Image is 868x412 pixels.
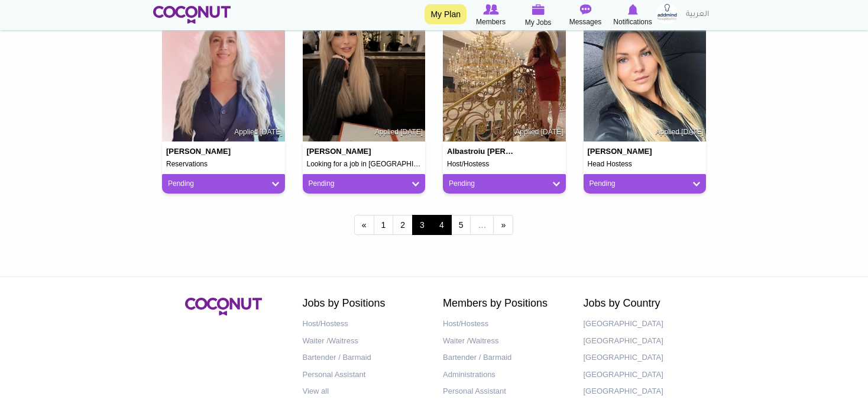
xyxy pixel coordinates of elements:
img: Coconut [185,298,262,316]
h5: Host/Hostess [447,160,562,168]
a: Messages Messages [562,3,609,28]
a: Host/Hostess [303,316,426,333]
a: العربية [680,3,715,27]
a: 1 [374,215,394,235]
a: Personal Assistant [443,383,566,400]
a: next › [493,215,513,235]
span: 3 [412,215,432,235]
a: My Plan [425,4,467,24]
img: Cherine Chahine's picture [162,18,285,141]
span: Messages [569,16,602,28]
h5: Head Hostess [588,160,702,168]
a: View all [303,383,426,400]
img: Albastroiu Maria's picture [443,18,566,141]
h5: Reservations [166,160,281,168]
a: [GEOGRAPHIC_DATA] [584,366,707,384]
h2: Jobs by Country [584,298,707,310]
img: Notifications [628,4,638,15]
h4: [PERSON_NAME] [588,147,656,156]
a: Waiter /Waitress [443,333,566,350]
a: Bartender / Barmaid [303,349,426,366]
a: [GEOGRAPHIC_DATA] [584,316,707,333]
img: My Jobs [532,4,545,15]
h4: [PERSON_NAME] [307,147,375,156]
a: Personal Assistant [303,366,426,384]
img: Home [153,6,231,24]
a: Pending [309,179,420,189]
a: Browse Members Members [467,3,514,28]
a: Host/Hostess [443,316,566,333]
a: My Jobs My Jobs [514,3,562,28]
a: Pending [590,179,701,189]
a: ‹ previous [354,215,374,235]
a: Pending [449,179,560,189]
a: [GEOGRAPHIC_DATA] [584,383,707,400]
a: 4 [432,215,452,235]
span: Notifications [613,16,652,28]
a: 5 [451,215,471,235]
a: [GEOGRAPHIC_DATA] [584,349,707,366]
a: Waiter /Waitress [303,333,426,350]
a: Pending [168,179,279,189]
h5: Looking for a job in [GEOGRAPHIC_DATA] [307,160,422,168]
a: Administrations [443,366,566,384]
a: [GEOGRAPHIC_DATA] [584,333,707,350]
span: … [470,215,494,235]
h2: Jobs by Positions [303,298,426,310]
a: Notifications Notifications [609,3,656,28]
img: Browse Members [483,4,498,15]
h4: Albastroiu [PERSON_NAME] [447,147,516,156]
a: Bartender / Barmaid [443,349,566,366]
img: Messages [579,4,591,15]
h2: Members by Positions [443,298,566,310]
img: Kate Bogdanova's picture [584,18,707,141]
span: My Jobs [525,17,552,28]
a: 2 [393,215,413,235]
h4: [PERSON_NAME] [166,147,235,156]
img: Vera de Jong's picture [303,18,426,141]
span: Members [476,16,506,28]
